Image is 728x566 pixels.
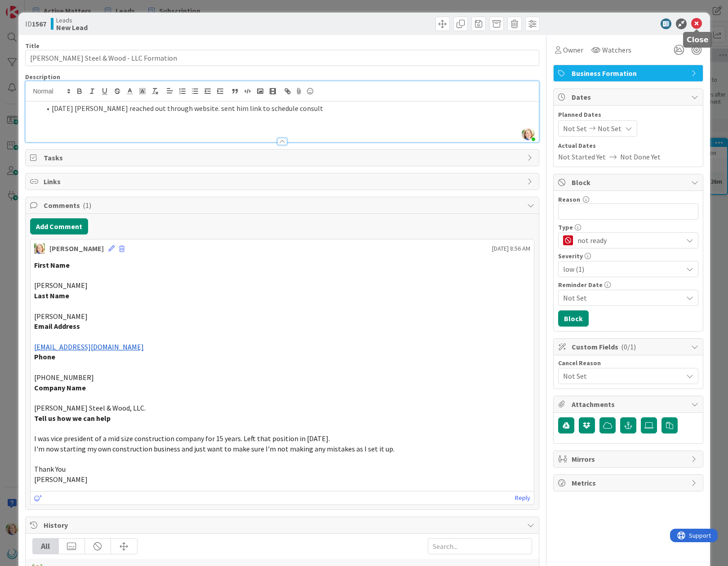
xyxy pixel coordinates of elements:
[34,243,45,254] img: AD
[34,434,330,443] span: I was vice president of a mid size construction company for 15 years. Left that position in [DATE].
[572,341,687,352] span: Custom Fields
[34,373,94,382] span: [PHONE_NUMBER]
[34,444,395,453] span: I'm now starting my own construction business and just want to make sure I'm not making any mista...
[44,152,523,163] span: Tasks
[572,399,687,410] span: Attachments
[34,342,144,351] a: [EMAIL_ADDRESS][DOMAIN_NAME]
[41,103,534,114] li: [DATE] [PERSON_NAME] reached out through website. sent him link to schedule consult
[572,177,687,188] span: Block
[30,218,88,234] button: Add Comment
[25,50,539,66] input: type card name here...
[44,520,523,531] span: History
[598,123,621,134] span: Not Set
[558,195,580,203] label: Reason
[44,200,523,211] span: Comments
[558,360,698,366] div: Cancel Reason
[25,18,46,29] span: ID
[621,342,636,351] span: ( 0/1 )
[522,128,534,140] img: Sl300r1zNejTcUF0uYcJund7nRpyjiOK.jpg
[558,310,589,327] button: Block
[558,110,698,119] span: Planned Dates
[34,312,88,321] span: [PERSON_NAME]
[492,244,530,253] span: [DATE] 8:56 AM
[25,42,40,50] label: Title
[32,19,46,28] b: 1567
[515,492,530,504] a: Reply
[34,322,80,331] strong: Email Address
[558,282,603,288] span: Reminder Date
[563,123,587,134] span: Not Set
[49,243,104,254] div: [PERSON_NAME]
[34,475,88,484] span: [PERSON_NAME]
[25,73,60,81] span: Description
[34,464,66,473] span: Thank You
[44,176,523,187] span: Links
[34,281,88,290] span: [PERSON_NAME]
[620,151,661,162] span: Not Done Yet
[563,371,683,381] span: Not Set
[19,1,41,12] span: Support
[558,224,573,230] span: Type
[56,17,88,24] span: Leads
[563,292,683,303] span: Not Set
[34,291,69,300] strong: Last Name
[34,383,86,392] strong: Company Name
[33,539,59,554] div: All
[34,403,146,412] span: [PERSON_NAME] Steel & Wood, LLC.
[558,253,583,259] span: Severity
[558,151,606,162] span: Not Started Yet
[34,261,70,270] strong: First Name
[83,201,91,210] span: ( 1 )
[34,414,111,423] strong: Tell us how we can help
[572,68,687,79] span: Business Formation
[563,44,583,55] span: Owner
[687,35,709,44] h5: Close
[428,538,532,554] input: Search...
[577,234,678,247] span: not ready
[558,141,698,150] span: Actual Dates
[56,24,88,31] b: New Lead
[563,263,678,275] span: low (1)
[572,478,687,488] span: Metrics
[572,92,687,102] span: Dates
[572,454,687,464] span: Mirrors
[34,352,55,361] strong: Phone
[602,44,631,55] span: Watchers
